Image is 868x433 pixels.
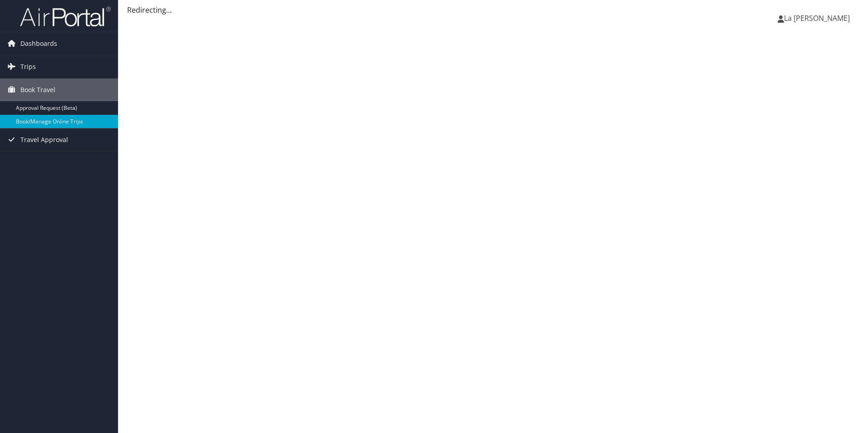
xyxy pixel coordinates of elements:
[20,32,57,55] span: Dashboards
[20,128,68,151] span: Travel Approval
[127,5,859,15] div: Redirecting...
[20,79,55,101] span: Book Travel
[20,55,36,78] span: Trips
[778,5,859,32] a: La [PERSON_NAME]
[20,6,111,27] img: airportal-logo.png
[784,13,850,23] span: La [PERSON_NAME]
